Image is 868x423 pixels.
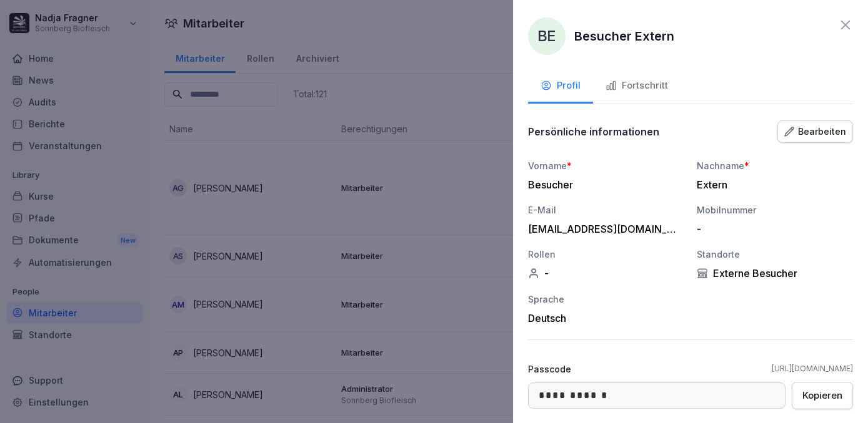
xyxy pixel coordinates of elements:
[528,125,659,138] p: Persönliche informationen
[528,178,678,191] div: Besucher
[784,125,846,139] div: Bearbeiten
[528,362,571,376] p: Passcode
[697,178,847,191] div: Extern
[697,203,853,216] div: Mobilnummer
[528,203,684,216] div: E-Mail
[777,120,853,143] button: Bearbeiten
[528,159,684,172] div: Vorname
[697,248,853,261] div: Standorte
[528,267,684,280] div: -
[574,27,674,46] p: Besucher Extern
[528,17,566,55] div: BE
[528,293,684,306] div: Sprache
[697,223,847,235] div: -
[792,382,853,409] button: Kopieren
[606,79,668,93] div: Fortschritt
[593,70,681,104] button: Fortschritt
[802,389,842,402] div: Kopieren
[528,248,684,261] div: Rollen
[541,79,581,93] div: Profil
[697,159,853,172] div: Nachname
[772,363,853,374] a: [URL][DOMAIN_NAME]
[528,312,684,324] div: Deutsch
[697,267,853,280] div: Externe Besucher
[528,223,678,235] div: [EMAIL_ADDRESS][DOMAIN_NAME]
[528,70,593,104] button: Profil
